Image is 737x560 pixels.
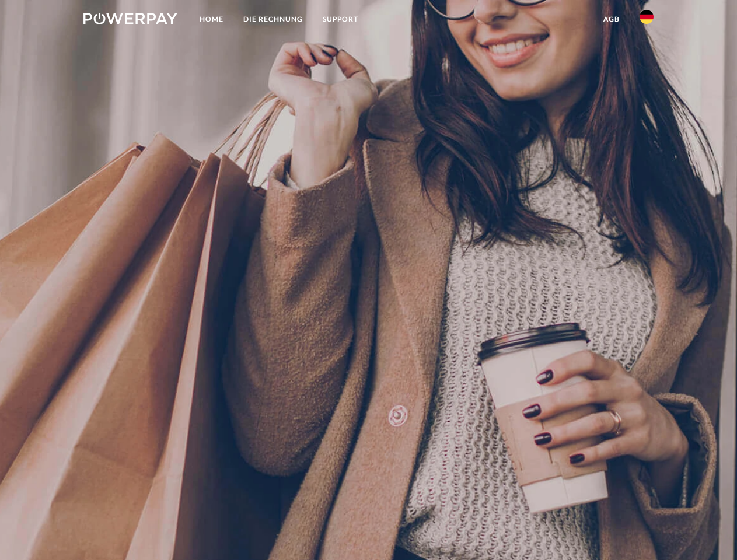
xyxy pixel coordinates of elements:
[640,10,654,24] img: de
[233,9,313,30] a: DIE RECHNUNG
[190,9,233,30] a: Home
[83,13,177,24] img: logo-powerpay-white.svg
[593,9,630,30] a: agb
[313,9,368,30] a: SUPPORT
